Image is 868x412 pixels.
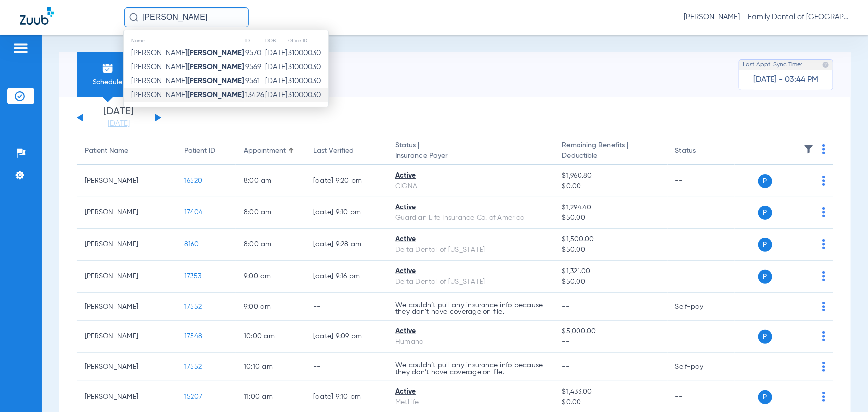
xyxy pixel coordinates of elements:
td: [DATE] [265,60,288,74]
strong: [PERSON_NAME] [187,91,244,99]
span: 17548 [184,333,202,340]
div: Patient Name [85,146,128,156]
td: 9:00 AM [236,261,305,293]
p: We couldn’t pull any insurance info because they don’t have coverage on file. [395,362,546,376]
img: group-dot-blue.svg [822,176,825,186]
img: group-dot-blue.svg [822,207,825,217]
th: DOB [265,35,288,46]
img: group-dot-blue.svg [822,392,825,402]
span: [PERSON_NAME] [131,63,244,71]
span: $5,000.00 [562,326,660,337]
div: Active [395,326,546,337]
td: [PERSON_NAME] [77,229,176,261]
span: 17552 [184,303,202,310]
div: Patient ID [184,146,215,156]
span: $50.00 [562,277,660,287]
td: -- [305,293,387,321]
img: Search Icon [129,13,138,22]
span: Insurance Payer [395,151,546,161]
span: -- [562,337,660,347]
span: Last Appt. Sync Time: [743,60,802,70]
img: group-dot-blue.svg [822,239,825,249]
div: Appointment [244,146,297,156]
td: -- [668,197,735,229]
div: MetLife [395,397,546,408]
th: Status | [387,137,554,165]
td: [PERSON_NAME] [77,261,176,293]
td: 9569 [245,60,265,74]
th: Status [668,137,735,165]
th: Remaining Benefits | [554,137,668,165]
div: Delta Dental of [US_STATE] [395,245,546,255]
div: Last Verified [313,146,380,156]
span: 16520 [184,177,202,184]
span: Deductible [562,151,660,161]
div: Active [395,234,546,245]
img: group-dot-blue.svg [822,271,825,281]
span: [PERSON_NAME] [131,77,244,85]
td: [DATE] [265,88,288,102]
td: [DATE] 9:20 PM [305,165,387,197]
div: Guardian Life Insurance Co. of America [395,213,546,223]
div: Active [395,266,546,277]
span: [PERSON_NAME] - Family Dental of [GEOGRAPHIC_DATA] [684,12,848,22]
span: P [758,174,772,188]
td: 13426 [245,88,265,102]
strong: [PERSON_NAME] [187,49,244,57]
span: $1,500.00 [562,234,660,245]
td: [PERSON_NAME] [77,197,176,229]
span: $1,294.40 [562,203,660,213]
img: group-dot-blue.svg [822,302,825,311]
img: Zuub Logo [20,7,54,25]
td: [PERSON_NAME] [77,165,176,197]
td: [PERSON_NAME] [77,293,176,321]
td: [DATE] [265,46,288,60]
span: 17552 [184,363,202,370]
img: group-dot-blue.svg [822,362,825,372]
div: Active [395,171,546,181]
td: 31000030 [288,46,328,60]
span: -- [562,303,570,310]
td: -- [668,261,735,293]
td: 31000030 [288,88,328,102]
td: 9570 [245,46,265,60]
td: Self-pay [668,293,735,321]
div: Appointment [244,146,286,156]
div: Delta Dental of [US_STATE] [395,277,546,287]
span: 17353 [184,273,201,280]
td: 31000030 [288,60,328,74]
span: $50.00 [562,213,660,223]
td: [DATE] 9:16 PM [305,261,387,293]
span: 17404 [184,209,203,216]
td: [DATE] 9:10 PM [305,197,387,229]
span: [DATE] - 03:44 PM [754,75,819,85]
span: P [758,390,772,404]
td: 8:00 AM [236,197,305,229]
span: [PERSON_NAME] [131,91,244,99]
td: [PERSON_NAME] [77,353,176,381]
td: 10:00 AM [236,321,305,353]
th: Office ID [288,35,328,46]
td: 31000030 [288,74,328,88]
div: Patient Name [85,146,168,156]
td: [DATE] 9:09 PM [305,321,387,353]
strong: [PERSON_NAME] [187,63,244,71]
span: 15207 [184,393,202,400]
span: $0.00 [562,397,660,408]
span: P [758,238,772,252]
input: Search for patients [124,7,249,27]
td: -- [305,353,387,381]
strong: [PERSON_NAME] [187,77,244,85]
div: Last Verified [313,146,354,156]
span: $1,960.80 [562,171,660,181]
td: 9561 [245,74,265,88]
img: group-dot-blue.svg [822,331,825,341]
th: Name [124,35,245,46]
td: 10:10 AM [236,353,305,381]
a: [DATE] [89,119,149,129]
span: Schedule [84,77,131,87]
td: Self-pay [668,353,735,381]
td: -- [668,229,735,261]
td: -- [668,321,735,353]
img: Schedule [102,62,114,74]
